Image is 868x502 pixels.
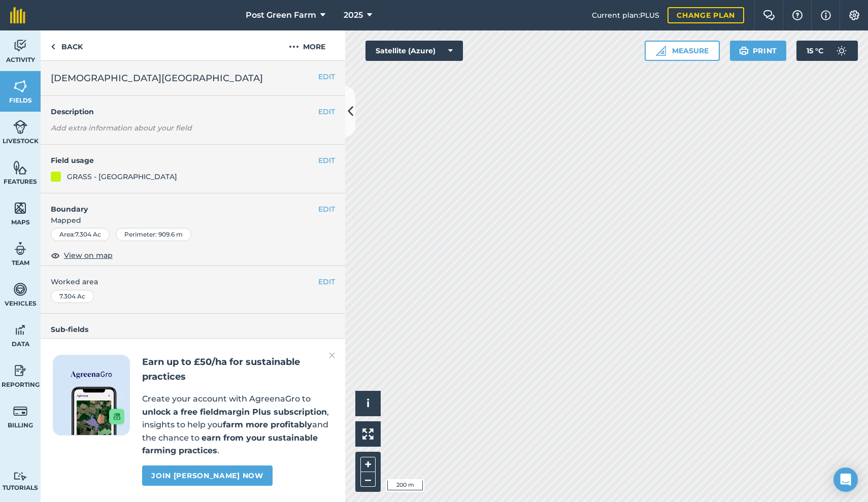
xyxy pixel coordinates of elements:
img: svg+xml;base64,PD94bWwgdmVyc2lvbj0iMS4wIiBlbmNvZGluZz0idXRmLTgiPz4KPCEtLSBHZW5lcmF0b3I6IEFkb2JlIE... [13,363,27,378]
h4: Description [51,106,335,117]
img: svg+xml;base64,PHN2ZyB4bWxucz0iaHR0cDovL3d3dy53My5vcmcvMjAwMC9zdmciIHdpZHRoPSIxNyIgaGVpZ2h0PSIxNy... [821,9,831,21]
h2: Earn up to £50/ha for sustainable practices [142,355,333,384]
h4: Field usage [51,155,318,166]
div: GRASS - [GEOGRAPHIC_DATA] [67,171,177,182]
button: EDIT [318,155,335,166]
img: svg+xml;base64,PD94bWwgdmVyc2lvbj0iMS4wIiBlbmNvZGluZz0idXRmLTgiPz4KPCEtLSBHZW5lcmF0b3I6IEFkb2JlIE... [13,322,27,338]
strong: unlock a free fieldmargin Plus subscription [142,407,327,417]
img: A cog icon [848,10,860,20]
span: [DEMOGRAPHIC_DATA][GEOGRAPHIC_DATA] [51,71,263,85]
button: EDIT [318,276,335,287]
div: Perimeter : 909.6 m [116,228,191,241]
img: svg+xml;base64,PHN2ZyB4bWxucz0iaHR0cDovL3d3dy53My5vcmcvMjAwMC9zdmciIHdpZHRoPSIyMiIgaGVpZ2h0PSIzMC... [329,349,335,361]
button: – [360,472,376,487]
img: svg+xml;base64,PHN2ZyB4bWxucz0iaHR0cDovL3d3dy53My5vcmcvMjAwMC9zdmciIHdpZHRoPSI1NiIgaGVpZ2h0PSI2MC... [13,200,27,216]
button: More [269,30,345,60]
img: fieldmargin Logo [10,7,25,23]
button: EDIT [318,106,335,117]
strong: earn from your sustainable farming practices [142,433,318,456]
div: Area : 7.304 Ac [51,228,110,241]
img: svg+xml;base64,PHN2ZyB4bWxucz0iaHR0cDovL3d3dy53My5vcmcvMjAwMC9zdmciIHdpZHRoPSI1NiIgaGVpZ2h0PSI2MC... [13,79,27,94]
button: Measure [645,41,720,61]
span: Mapped [41,215,345,226]
img: svg+xml;base64,PD94bWwgdmVyc2lvbj0iMS4wIiBlbmNvZGluZz0idXRmLTgiPz4KPCEtLSBHZW5lcmF0b3I6IEFkb2JlIE... [13,472,27,481]
span: i [366,397,370,410]
img: svg+xml;base64,PD94bWwgdmVyc2lvbj0iMS4wIiBlbmNvZGluZz0idXRmLTgiPz4KPCEtLSBHZW5lcmF0b3I6IEFkb2JlIE... [13,404,27,419]
img: svg+xml;base64,PHN2ZyB4bWxucz0iaHR0cDovL3d3dy53My5vcmcvMjAwMC9zdmciIHdpZHRoPSI1NiIgaGVpZ2h0PSI2MC... [13,160,27,175]
img: svg+xml;base64,PD94bWwgdmVyc2lvbj0iMS4wIiBlbmNvZGluZz0idXRmLTgiPz4KPCEtLSBHZW5lcmF0b3I6IEFkb2JlIE... [13,282,27,297]
h4: Boundary [41,193,318,215]
img: Ruler icon [656,46,666,56]
button: View on map [51,249,113,261]
img: svg+xml;base64,PHN2ZyB4bWxucz0iaHR0cDovL3d3dy53My5vcmcvMjAwMC9zdmciIHdpZHRoPSIxOCIgaGVpZ2h0PSIyNC... [51,249,60,261]
img: svg+xml;base64,PD94bWwgdmVyc2lvbj0iMS4wIiBlbmNvZGluZz0idXRmLTgiPz4KPCEtLSBHZW5lcmF0b3I6IEFkb2JlIE... [13,241,27,256]
img: A question mark icon [791,10,804,20]
button: 15 °C [796,41,858,61]
a: Back [41,30,93,60]
a: Join [PERSON_NAME] now [142,465,272,486]
img: Screenshot of the Gro app [72,387,124,435]
h4: Sub-fields [41,324,345,335]
button: EDIT [318,71,335,82]
span: Current plan : PLUS [592,10,659,21]
span: Worked area [51,276,335,287]
div: Open Intercom Messenger [833,467,858,492]
button: Satellite (Azure) [365,41,463,61]
span: 2025 [344,9,363,21]
span: Post Green Farm [246,9,316,21]
img: svg+xml;base64,PHN2ZyB4bWxucz0iaHR0cDovL3d3dy53My5vcmcvMjAwMC9zdmciIHdpZHRoPSIxOSIgaGVpZ2h0PSIyNC... [739,45,749,57]
img: Four arrows, one pointing top left, one top right, one bottom right and the last bottom left [362,428,374,440]
button: + [360,457,376,472]
span: View on map [64,250,113,261]
img: svg+xml;base64,PD94bWwgdmVyc2lvbj0iMS4wIiBlbmNvZGluZz0idXRmLTgiPz4KPCEtLSBHZW5lcmF0b3I6IEFkb2JlIE... [831,41,852,61]
strong: farm more profitably [223,420,312,429]
span: 15 ° C [807,41,823,61]
button: Print [730,41,787,61]
img: svg+xml;base64,PHN2ZyB4bWxucz0iaHR0cDovL3d3dy53My5vcmcvMjAwMC9zdmciIHdpZHRoPSIyMCIgaGVpZ2h0PSIyNC... [289,41,299,53]
img: svg+xml;base64,PD94bWwgdmVyc2lvbj0iMS4wIiBlbmNvZGluZz0idXRmLTgiPz4KPCEtLSBHZW5lcmF0b3I6IEFkb2JlIE... [13,119,27,135]
button: EDIT [318,204,335,215]
div: 7.304 Ac [51,290,94,303]
img: svg+xml;base64,PD94bWwgdmVyc2lvbj0iMS4wIiBlbmNvZGluZz0idXRmLTgiPz4KPCEtLSBHZW5lcmF0b3I6IEFkb2JlIE... [13,38,27,53]
img: Two speech bubbles overlapping with the left bubble in the forefront [763,10,775,20]
p: Create your account with AgreenaGro to , insights to help you and the chance to . [142,392,333,457]
button: i [355,391,381,416]
img: svg+xml;base64,PHN2ZyB4bWxucz0iaHR0cDovL3d3dy53My5vcmcvMjAwMC9zdmciIHdpZHRoPSI5IiBoZWlnaHQ9IjI0Ii... [51,41,55,53]
a: Change plan [667,7,744,23]
em: Add extra information about your field [51,123,192,132]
